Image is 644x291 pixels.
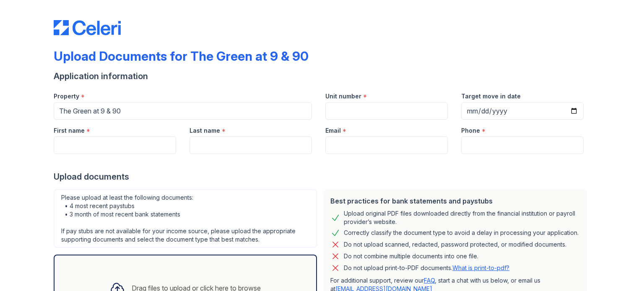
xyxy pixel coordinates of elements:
a: FAQ [424,277,435,284]
img: CE_Logo_Blue-a8612792a0a2168367f1c8372b55b34899dd931a85d93a1a3d3e32e68fde9ad4.png [54,20,121,35]
div: Please upload at least the following documents: • 4 most recent paystubs • 3 month of most recent... [54,189,317,248]
label: Phone [461,126,480,135]
p: Do not upload print-to-PDF documents. [344,264,509,272]
div: Application information [54,70,590,82]
div: Do not combine multiple documents into one file. [344,251,478,261]
div: Best practices for bank statements and paystubs [330,196,580,206]
label: Target move in date [461,92,521,100]
label: Email [325,126,341,135]
label: Unit number [325,92,361,100]
label: First name [54,126,85,135]
div: Upload documents [54,171,590,183]
div: Upload Documents for The Green at 9 & 90 [54,49,309,64]
a: What is print-to-pdf? [452,264,509,271]
div: Upload original PDF files downloaded directly from the financial institution or payroll provider’... [344,209,580,226]
div: Correctly classify the document type to avoid a delay in processing your application. [344,228,579,238]
div: Do not upload scanned, redacted, password protected, or modified documents. [344,239,566,250]
label: Property [54,92,79,100]
label: Last name [190,126,220,135]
